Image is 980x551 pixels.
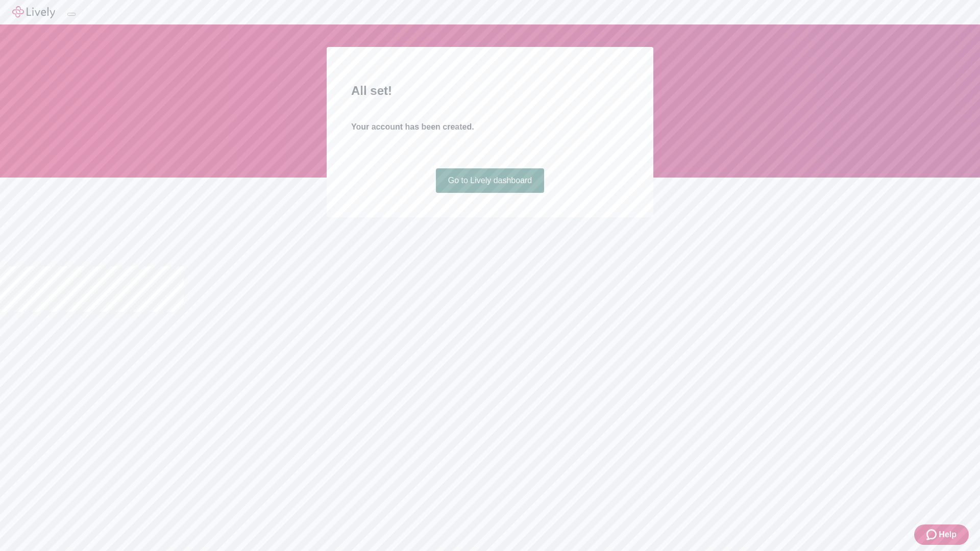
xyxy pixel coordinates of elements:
[926,529,939,541] svg: Zendesk support icon
[914,524,969,545] button: Zendesk support iconHelp
[12,6,55,18] img: Lively
[351,82,629,100] h2: All set!
[351,121,629,133] h4: Your account has been created.
[939,529,957,541] span: Help
[67,13,76,16] button: Log out
[436,168,545,193] a: Go to Lively dashboard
